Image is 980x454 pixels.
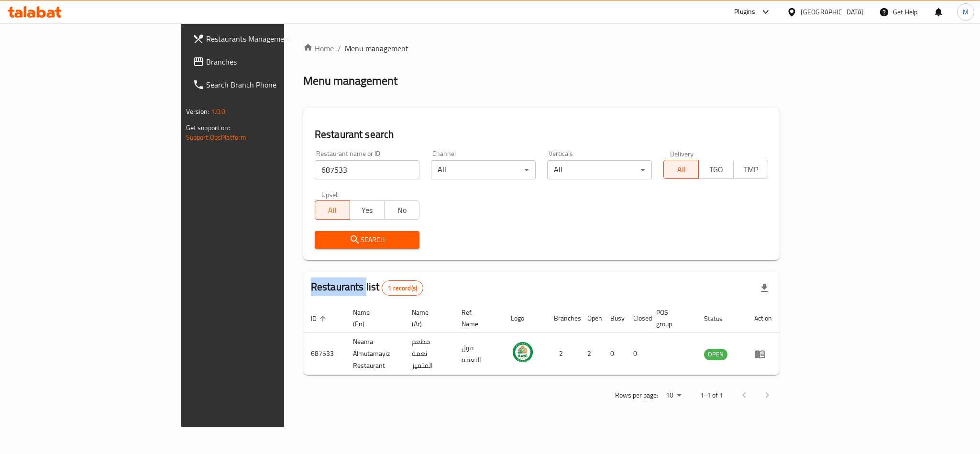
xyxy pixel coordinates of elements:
[704,349,727,360] span: OPEN
[303,73,397,89] h2: Menu management
[321,191,339,198] label: Upsell
[315,231,419,249] button: Search
[311,280,423,296] h2: Restaurants list
[603,333,626,375] td: 0
[663,160,699,179] button: All
[704,349,727,360] div: OPEN
[603,304,626,333] th: Busy
[384,200,419,220] button: No
[185,73,345,96] a: Search Branch Phone
[747,304,780,333] th: Action
[315,127,769,142] h2: Restaurant search
[662,388,685,403] div: Rows per page:
[382,280,423,296] div: Total records count
[382,284,423,293] span: 1 record(s)
[206,56,337,67] span: Branches
[704,313,735,324] span: Status
[311,313,329,324] span: ID
[454,333,503,375] td: فول النعمه
[315,160,419,179] input: Search for restaurant name or ID..
[700,389,723,401] p: 1-1 of 1
[319,203,346,217] span: All
[303,304,780,375] table: enhanced table
[734,6,755,18] div: Plugins
[503,304,546,333] th: Logo
[185,50,345,73] a: Branches
[345,333,404,375] td: Neama Almutamayiz Restaurant
[404,333,454,375] td: مطعم نعمة المتميز
[322,234,412,246] span: Search
[206,79,337,90] span: Search Branch Phone
[186,122,230,134] span: Get support on:
[354,203,381,217] span: Yes
[186,131,247,144] a: Support.OpsPlatform
[388,203,416,217] span: No
[185,27,345,50] a: Restaurants Management
[626,304,649,333] th: Closed
[431,160,536,179] div: All
[738,163,765,177] span: TMP
[580,304,603,333] th: Open
[546,304,580,333] th: Branches
[698,160,734,179] button: TGO
[753,277,776,299] div: Export file
[754,348,772,360] div: Menu
[656,307,685,330] span: POS group
[801,7,864,17] div: [GEOGRAPHIC_DATA]
[353,307,393,330] span: Name (En)
[547,160,652,179] div: All
[345,43,408,54] span: Menu management
[511,340,535,364] img: Neama Almutamayiz Restaurant
[703,163,730,177] span: TGO
[546,333,580,375] td: 2
[626,333,649,375] td: 0
[412,307,442,330] span: Name (Ar)
[206,33,337,44] span: Restaurants Management
[670,150,694,157] label: Delivery
[186,105,209,118] span: Version:
[303,43,780,54] nav: breadcrumb
[615,389,658,401] p: Rows per page:
[580,333,603,375] td: 2
[211,105,226,118] span: 1.0.0
[315,200,350,220] button: All
[668,163,695,177] span: All
[350,200,385,220] button: Yes
[733,160,769,179] button: TMP
[963,7,969,17] span: M
[462,307,491,330] span: Ref. Name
